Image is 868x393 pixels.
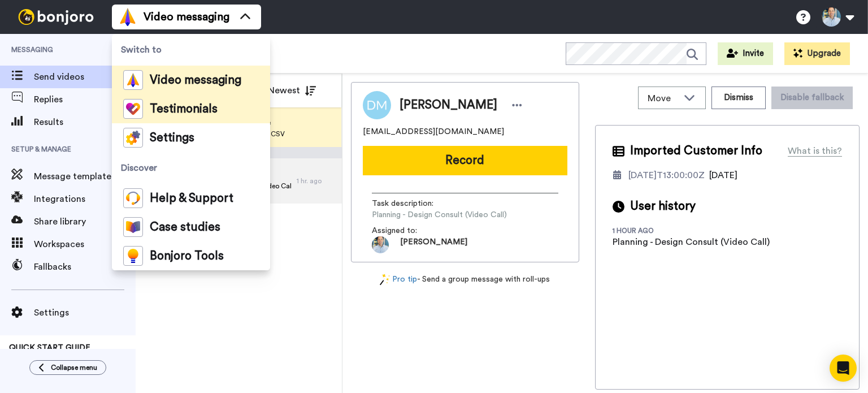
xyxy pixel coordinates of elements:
span: [PERSON_NAME] [400,97,497,114]
span: [PERSON_NAME] [400,236,467,253]
span: Workspaces [34,237,136,251]
span: Assigned to: [372,225,451,236]
button: Dismiss [711,87,766,109]
span: Replies [34,93,136,106]
div: [DATE]T13:00:00Z [628,169,705,182]
span: Integrations [34,192,136,206]
span: Imported Customer Info [630,142,762,159]
div: 1 hour ago [613,226,686,235]
img: 5fa363ea-5d6c-4677-8010-46455b0fae5d-1682093217.jpg [372,236,389,253]
span: Discover [112,152,270,184]
a: Case studies [112,213,270,241]
a: Testimonials [112,94,270,123]
div: Planning - Design Consult (Video Call) [613,235,770,249]
a: Pro tip [380,274,417,286]
span: Send videos [34,70,114,84]
div: Open Intercom Messenger [830,355,857,382]
button: Newest [259,79,324,102]
div: - Send a group message with roll-ups [351,274,579,286]
span: QUICK START GUIDE [9,344,90,352]
a: Help & Support [112,184,270,213]
span: Task description : [372,198,451,209]
span: Planning - Design Consult (Video Call) [372,209,507,221]
span: Case studies [150,222,220,233]
span: Fallbacks [34,260,136,274]
span: Bonjoro Tools [150,251,224,262]
img: help-and-support-colored.svg [123,188,143,208]
img: case-study-colored.svg [123,217,143,237]
a: Bonjoro Tools [112,241,270,270]
button: Invite [718,42,773,65]
span: User history [630,198,696,215]
img: bj-logo-header-white.svg [14,9,98,25]
button: Disable fallback [771,87,853,109]
button: Upgrade [784,42,850,65]
div: 1 hr. ago [297,176,336,185]
img: Image of Derek Moses [363,91,391,119]
span: Help & Support [150,193,233,204]
span: [EMAIL_ADDRESS][DOMAIN_NAME] [363,126,504,137]
img: settings-colored.svg [123,128,143,148]
span: [DATE] [709,171,737,180]
span: Results [34,115,136,129]
a: Video messaging [112,66,270,94]
div: What is this? [788,144,842,158]
img: vm-color.svg [123,70,143,90]
span: Switch to [112,34,270,66]
button: Record [363,146,567,175]
span: Move [648,92,678,105]
span: Message template [34,170,136,183]
span: Settings [34,306,136,319]
span: Video messaging [150,75,241,86]
span: Share library [34,215,136,228]
img: tm-color.svg [123,99,143,119]
img: magic-wand.svg [380,274,390,286]
span: Testimonials [150,103,218,115]
span: Collapse menu [51,363,97,372]
span: Settings [150,132,194,144]
img: bj-tools-colored.svg [123,246,143,266]
span: Video messaging [144,9,229,25]
img: vm-color.svg [119,8,137,26]
a: Settings [112,123,270,152]
button: Collapse menu [29,360,106,375]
